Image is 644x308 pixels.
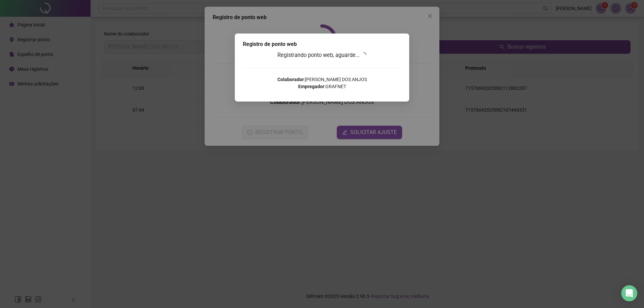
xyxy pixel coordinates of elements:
div: Registro de ponto web [243,40,401,48]
span: loading [361,52,367,58]
h3: Registrando ponto web, aguarde... [243,51,401,60]
strong: Colaborador [277,77,304,82]
strong: Empregador [298,84,324,89]
div: Open Intercom Messenger [621,285,637,301]
p: : [PERSON_NAME] DOS ANJOS : GRAFNET [243,76,401,90]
